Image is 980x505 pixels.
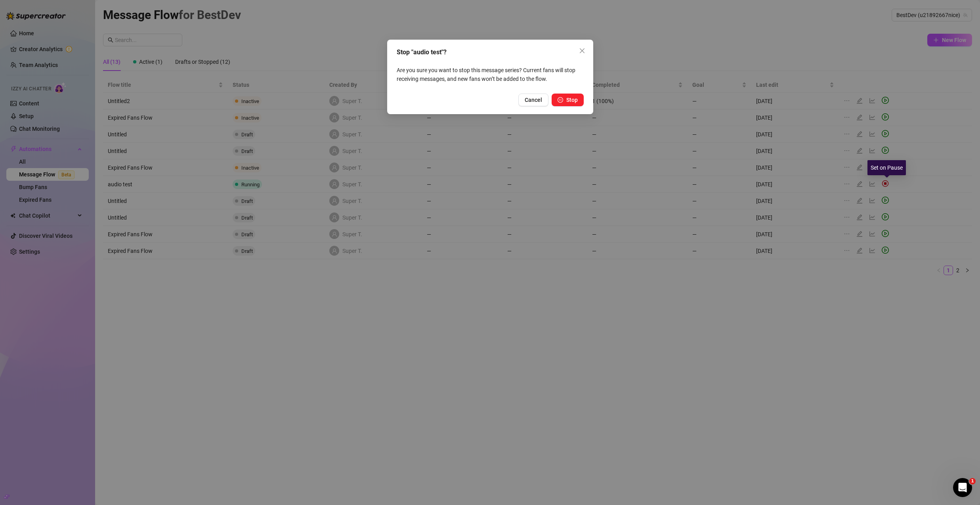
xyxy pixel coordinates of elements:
button: Close [576,44,588,57]
div: Stop "audio test"? [397,48,584,57]
span: pause-circle [558,97,563,103]
button: Stop [552,94,584,106]
button: Cancel [518,94,548,106]
span: Cancel [525,97,542,103]
p: Are you sure you want to stop this message series? Current fans will stop receiving messages, and... [397,66,584,83]
span: close [579,48,585,54]
iframe: Intercom live chat [953,478,972,497]
span: 1 [969,478,976,484]
span: Stop [566,97,578,103]
span: Close [576,48,588,54]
